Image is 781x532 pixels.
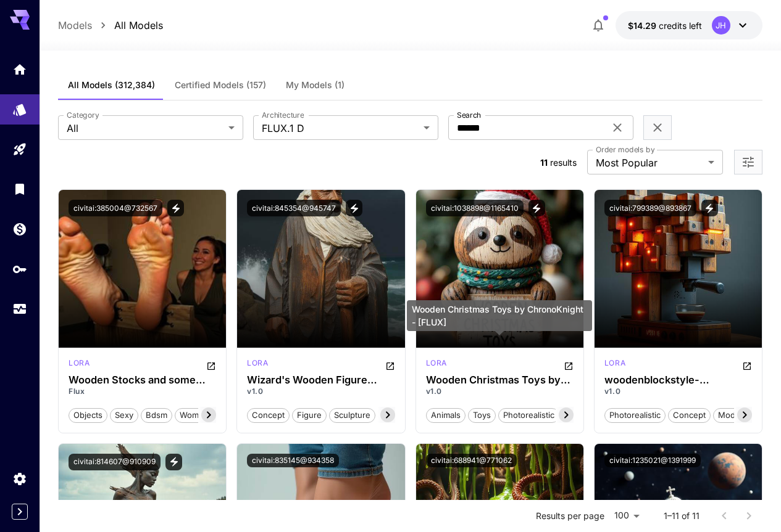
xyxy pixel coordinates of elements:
[69,358,90,369] p: lora
[457,110,481,120] label: Search
[110,407,138,423] button: sexy
[58,18,92,33] a: Models
[330,409,375,422] span: sculpture
[12,301,27,317] div: Usage
[604,358,625,372] div: FLUX.1 D
[528,200,545,216] button: View trigger words
[262,121,419,136] span: FLUX.1 D
[628,19,702,32] div: $14.29211
[550,157,577,168] span: results
[712,16,730,35] div: JH
[248,409,289,422] span: concept
[604,407,666,423] button: photorealistic
[141,407,172,423] button: bdsm
[247,358,268,369] p: lora
[701,200,718,216] button: View trigger words
[346,200,362,216] button: View trigger words
[292,407,327,423] button: figure
[604,386,752,397] p: v1.0
[664,510,700,522] p: 1–11 of 11
[742,358,752,372] button: Open in CivitAI
[141,409,172,422] span: bdsm
[69,200,162,216] button: civitai:385004@732567
[540,157,548,168] span: 11
[426,407,466,423] button: animals
[669,409,710,422] span: concept
[175,407,213,423] button: woman
[247,374,395,386] h3: Wizard's Wooden Figure Carvings
[628,20,659,31] span: $14.29
[605,409,665,422] span: photorealistic
[714,409,746,422] span: model
[69,407,107,423] button: objects
[741,155,756,170] button: Open more filters
[114,18,163,33] a: All Models
[536,510,604,522] p: Results per page
[596,144,654,155] label: Order models by
[659,20,702,31] span: credits left
[247,386,395,397] p: v1.0
[67,121,223,136] span: All
[329,407,375,423] button: sculpture
[426,200,524,216] button: civitai:1038898@1165410
[262,110,304,120] label: Architecture
[167,200,184,216] button: View trigger words
[67,110,99,120] label: Category
[12,221,27,237] div: Wallet
[468,407,496,423] button: toys
[12,62,27,77] div: Home
[247,454,339,467] button: civitai:835145@934358
[175,80,266,91] span: Certified Models (157)
[247,200,341,216] button: civitai:845354@945747
[426,454,517,467] button: civitai:688941@771062
[668,407,711,423] button: concept
[407,300,592,331] div: Wooden Christmas Toys by ChronoKnight - [FLUX]
[69,386,216,397] p: Flux
[596,155,703,170] span: Most Popular
[69,374,216,386] h3: Wooden Stocks and some feet torture
[69,358,90,372] div: FLUX.1 D
[69,409,107,422] span: objects
[616,11,762,39] button: $14.29211JH
[12,261,27,277] div: API Keys
[604,374,752,386] div: woodenblockstyle-lora
[293,409,326,422] span: figure
[385,358,395,372] button: Open in CivitAI
[111,409,138,422] span: sexy
[69,454,161,470] button: civitai:814607@910909
[650,120,665,136] button: Clear filters (1)
[604,454,701,467] button: civitai:1235021@1391999
[604,374,752,386] h3: woodenblockstyle-[PERSON_NAME]
[499,409,559,422] span: photorealistic
[604,358,625,369] p: lora
[12,142,27,157] div: Playground
[165,454,182,470] button: View trigger words
[426,386,574,397] p: v1.0
[247,358,268,372] div: FLUX.1 D
[247,407,290,423] button: concept
[12,471,27,486] div: Settings
[12,181,27,197] div: Library
[713,407,747,423] button: model
[426,358,447,369] p: lora
[426,358,447,372] div: FLUX.1 D
[469,409,495,422] span: toys
[427,409,465,422] span: animals
[206,358,216,372] button: Open in CivitAI
[498,407,559,423] button: photorealistic
[426,374,574,386] h3: Wooden Christmas Toys by ChronoKnight - [FLUX]
[58,18,163,33] nav: breadcrumb
[12,504,28,520] button: Expand sidebar
[68,80,155,91] span: All Models (312,384)
[286,80,345,91] span: My Models (1)
[175,409,212,422] span: woman
[564,358,574,372] button: Open in CivitAI
[604,200,696,216] button: civitai:799389@893867
[609,507,644,525] div: 100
